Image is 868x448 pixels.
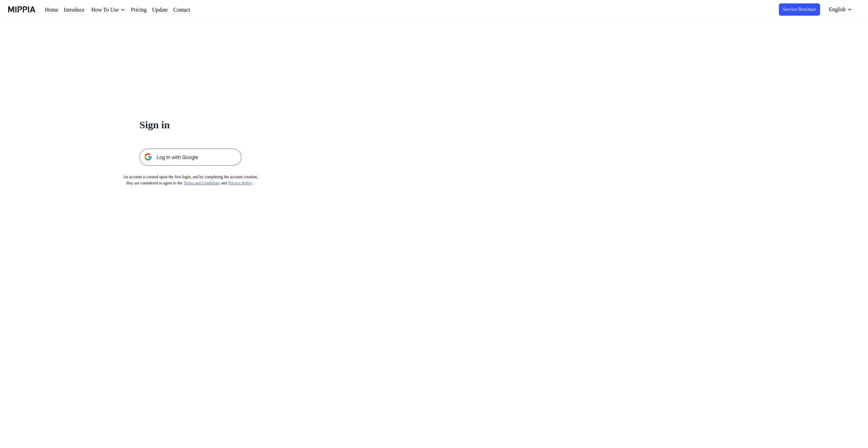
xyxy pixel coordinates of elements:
[774,3,819,16] button: Service Brochure
[112,174,269,186] div: An account is created upon the first login, and by completing the account creation, they are cons...
[65,6,89,14] a: Introduce
[184,181,227,185] a: Terms and Conditions
[45,6,60,14] a: Home
[95,6,133,14] button: How To Use
[827,5,847,14] div: English
[95,6,128,14] div: How To Use
[823,3,856,16] button: English
[139,6,156,14] a: Pricing
[161,6,180,14] a: Update
[139,117,241,132] h1: Sign in
[237,181,263,185] a: Privacy Policy
[139,149,241,166] img: 구글 로그인 버튼
[128,7,133,13] img: down
[185,6,205,14] a: Contact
